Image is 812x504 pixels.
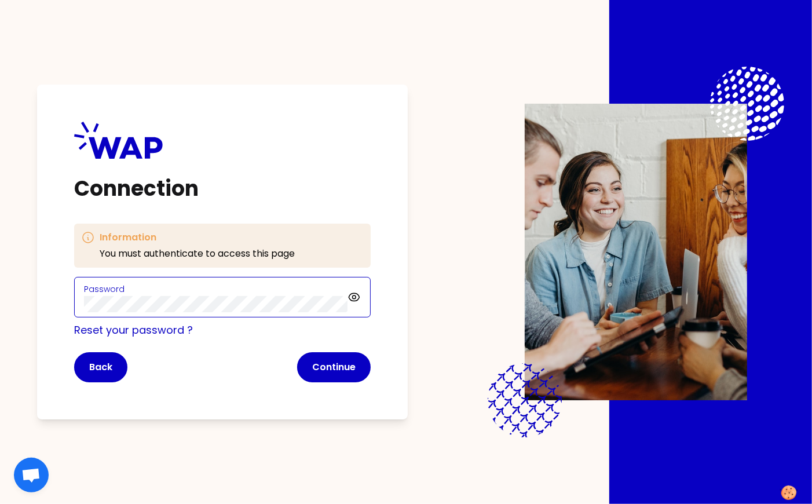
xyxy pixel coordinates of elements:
[100,247,295,261] p: You must authenticate to access this page
[100,231,295,244] h3: Information
[74,352,127,382] button: Back
[74,177,371,200] h1: Connection
[297,352,371,382] button: Continue
[74,323,193,337] a: Reset your password ?
[14,458,49,492] div: Ouvrir le chat
[525,104,747,400] img: Description
[84,283,125,295] label: Password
